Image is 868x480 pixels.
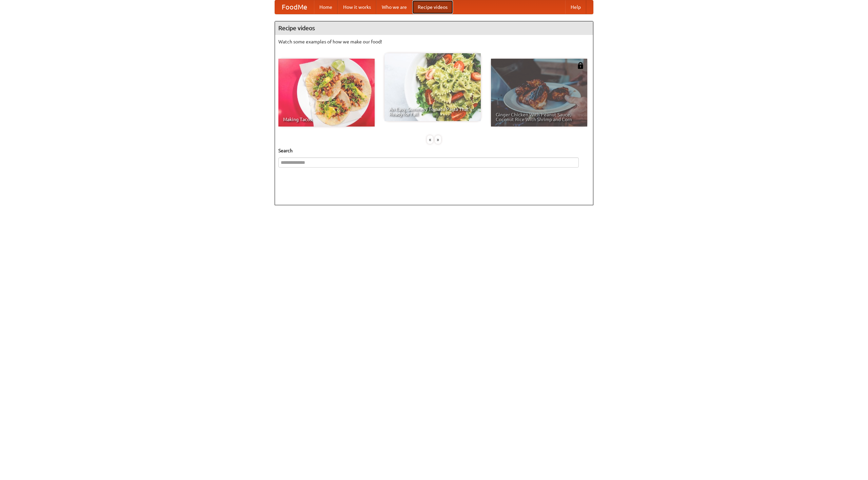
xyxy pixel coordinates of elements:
a: How it works [338,0,376,14]
p: Watch some examples of how we make our food! [278,38,590,45]
div: « [427,135,433,144]
a: Making Tacos [278,59,375,127]
h4: Recipe videos [275,21,593,35]
a: An Easy, Summery Tomato Pasta That's Ready for Fall [384,53,481,121]
a: Recipe videos [412,0,453,14]
a: Home [314,0,338,14]
div: » [435,135,441,144]
a: Help [565,0,586,14]
img: 483408.png [577,62,584,69]
span: Making Tacos [283,117,370,122]
a: Who we are [376,0,412,14]
h5: Search [278,147,590,154]
span: An Easy, Summery Tomato Pasta That's Ready for Fall [389,107,476,116]
a: FoodMe [275,0,314,14]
